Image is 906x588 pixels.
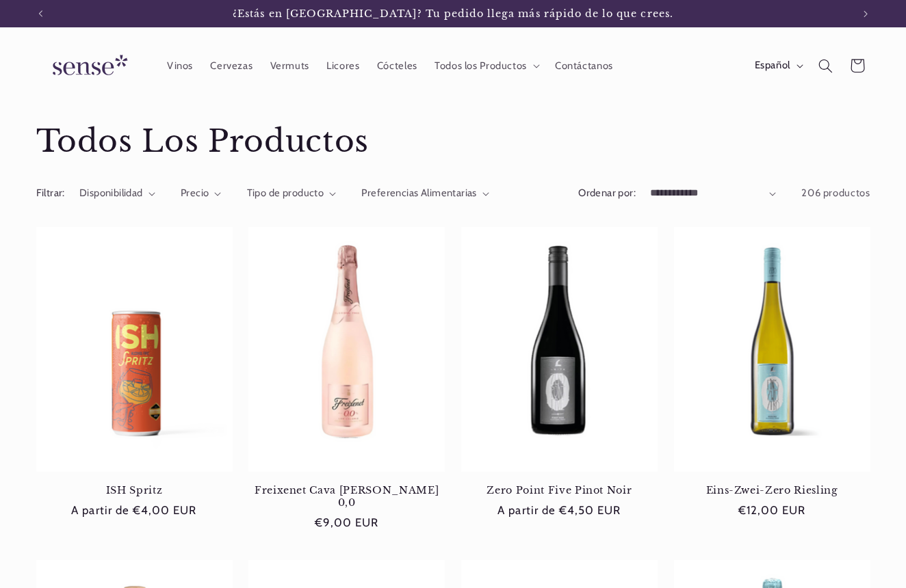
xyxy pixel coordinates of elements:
[36,186,65,201] h2: Filtrar:
[36,46,139,85] img: Sense
[233,8,673,20] span: ¿Estás en [GEOGRAPHIC_DATA]? Tu pedido llega más rápido de lo que crees.
[746,52,810,79] button: Español
[368,51,426,81] a: Cócteles
[426,51,546,81] summary: Todos los Productos
[261,51,318,81] a: Vermuts
[36,122,870,161] h1: Todos Los Productos
[674,484,870,496] a: Eins-Zwei-Zero Riesling
[578,187,636,199] label: Ordenar por:
[435,59,527,72] span: Todos los Productos
[31,41,144,91] a: Sense
[247,187,324,199] span: Tipo de producto
[801,187,870,199] span: 206 productos
[361,186,489,201] summary: Preferencias Alimentarias (0 seleccionado)
[167,59,193,72] span: Vinos
[810,50,841,81] summary: Búsqueda
[79,187,143,199] span: Disponibilidad
[181,186,222,201] summary: Precio
[326,59,359,72] span: Licores
[79,186,155,201] summary: Disponibilidad (0 seleccionado)
[546,51,621,81] a: Contáctanos
[247,186,337,201] summary: Tipo de producto (0 seleccionado)
[202,51,261,81] a: Cervezas
[555,59,613,72] span: Contáctanos
[461,484,658,496] a: Zero Point Five Pinot Noir
[270,59,309,72] span: Vermuts
[36,484,233,496] a: ISH Spritz
[181,187,209,199] span: Precio
[755,58,790,73] span: Español
[210,59,253,72] span: Cervezas
[248,484,445,509] a: Freixenet Cava [PERSON_NAME] 0,0
[361,187,477,199] span: Preferencias Alimentarias
[158,51,201,81] a: Vinos
[318,51,369,81] a: Licores
[377,59,417,72] span: Cócteles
